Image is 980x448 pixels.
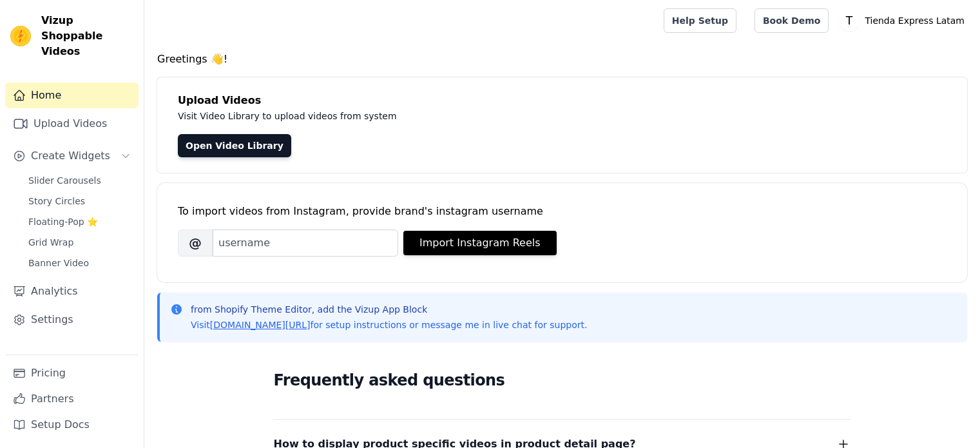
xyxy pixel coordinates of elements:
[5,278,139,304] a: Analytics
[178,229,213,257] span: @
[21,213,139,231] a: Floating-Pop ⭐
[21,233,139,251] a: Grid Wrap
[845,14,853,27] text: T
[191,303,587,316] p: from Shopify Theme Editor, add the Vizup App Block
[213,229,398,257] input: username
[157,52,967,67] h4: Greetings 👋!
[28,174,101,187] span: Slider Carousels
[5,307,139,333] a: Settings
[178,134,291,157] a: Open Video Library
[754,8,829,33] a: Book Demo
[839,9,970,32] button: T Tienda Express Latam
[21,192,139,210] a: Story Circles
[28,195,85,208] span: Story Circles
[28,257,89,269] span: Banner Video
[178,93,946,108] h4: Upload Videos
[5,83,139,108] a: Home
[28,215,98,228] span: Floating-Pop ⭐
[5,360,139,386] a: Pricing
[28,236,73,249] span: Grid Wrap
[178,204,946,219] div: To import videos from Instagram, provide brand's instagram username
[178,108,755,124] p: Visit Video Library to upload videos from system
[274,367,851,393] h2: Frequently asked questions
[10,26,31,46] img: Vizup
[21,171,139,190] a: Slider Carousels
[41,13,133,59] span: Vizup Shoppable Videos
[860,9,970,32] p: Tienda Express Latam
[191,318,587,331] p: Visit for setup instructions or message me in live chat for support.
[664,8,736,33] a: Help Setup
[5,412,139,438] a: Setup Docs
[210,320,311,330] a: [DOMAIN_NAME][URL]
[21,254,139,272] a: Banner Video
[5,386,139,412] a: Partners
[5,143,139,169] button: Create Widgets
[403,231,557,255] button: Import Instagram Reels
[31,148,110,164] span: Create Widgets
[5,111,139,137] a: Upload Videos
